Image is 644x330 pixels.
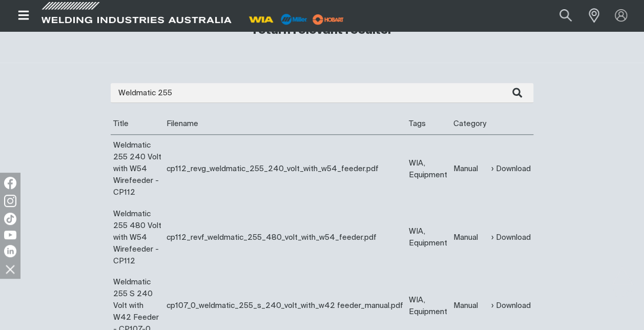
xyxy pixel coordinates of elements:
td: cp112_revf_weldmatic_255_480_volt_with_w54_feeder.pdf [164,203,406,272]
td: Weldmatic 255 240 Volt with W54 Wirefeeder - CP112 [111,135,164,203]
img: Facebook [4,177,16,189]
a: Download [491,163,531,175]
td: WIA, Equipment [406,135,451,203]
th: Category [451,113,489,135]
input: Product name or item number... [535,4,583,27]
img: hide socials [2,260,19,278]
img: Instagram [4,195,16,207]
th: Title [111,113,164,135]
a: Download [491,300,531,312]
th: Filename [164,113,406,135]
td: cp112_revg_weldmatic_255_240_volt_with_w54_feeder.pdf [164,135,406,203]
button: Search products [548,4,583,27]
img: YouTube [4,231,16,239]
td: Weldmatic 255 480 Volt with W54 Wirefeeder - CP112 [111,203,164,272]
img: LinkedIn [4,245,16,257]
a: miller [309,15,347,23]
input: Enter search... [111,83,533,103]
button: Scroll to top [611,266,634,289]
th: Tags [406,113,451,135]
img: miller [309,12,347,27]
td: Manual [451,203,489,272]
a: Download [491,232,531,243]
td: WIA, Equipment [406,203,451,272]
img: TikTok [4,213,16,225]
td: Manual [451,135,489,203]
